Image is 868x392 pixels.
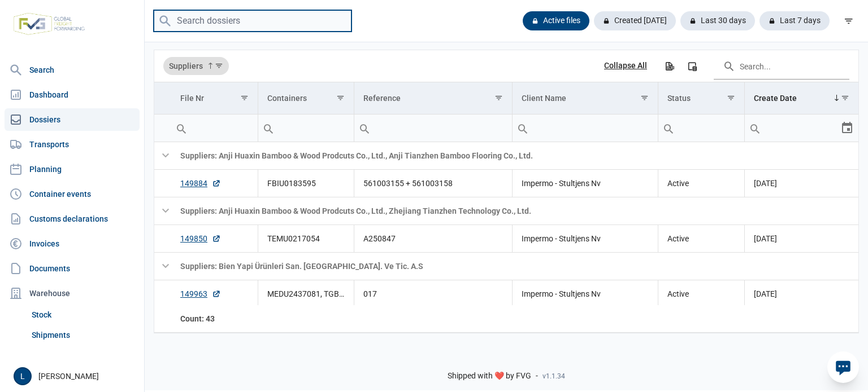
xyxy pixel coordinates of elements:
[512,170,658,197] td: Impermo - Stultjens Nv
[745,82,859,114] td: Column Create Date
[171,82,258,114] td: Column File Nr
[727,94,735,102] span: Show filter options for column 'Status'
[163,57,229,75] div: Suppliers
[9,8,89,39] img: FVG - Global freight forwarding
[745,114,840,142] input: Filter cell
[448,371,531,381] span: Shipped with ❤️ by FVG
[604,61,647,71] div: Collapse All
[658,114,679,142] div: Search box
[714,52,849,80] input: Search in the data grid
[258,170,354,197] td: FBIU0183595
[5,108,140,131] a: Dossiers
[512,114,658,142] td: Filter cell
[5,232,140,255] a: Invoices
[754,94,797,103] div: Create Date
[754,234,777,243] span: [DATE]
[5,59,140,81] a: Search
[258,280,354,308] td: MEDU2437081, TGBU3804203
[841,94,849,102] span: Show filter options for column 'Create Date'
[215,61,223,70] span: Show filter options for column 'Suppliers'
[163,50,849,82] div: Data grid toolbar
[522,94,566,103] div: Client Name
[513,114,658,142] input: Filter cell
[354,225,512,253] td: A250847
[640,94,649,102] span: Show filter options for column 'Client Name'
[154,50,858,333] div: Data grid with 70 rows and 7 columns
[154,253,171,280] td: Collapse
[5,282,140,305] div: Warehouse
[512,225,658,253] td: Impermo - Stultjens Nv
[354,280,512,308] td: 017
[154,10,351,32] input: Search dossiers
[513,114,533,142] div: Search box
[27,325,140,345] a: Shipments
[5,83,140,106] a: Dashboard
[171,114,192,142] div: Search box
[258,114,354,142] input: Filter cell
[839,11,859,31] div: filter
[512,280,658,308] td: Impermo - Stultjens Nv
[5,208,140,230] a: Customs declarations
[512,82,658,114] td: Column Client Name
[27,305,140,325] a: Stock
[542,372,565,381] span: v1.1.34
[354,170,512,197] td: 561003155 + 561003158
[658,225,744,253] td: Active
[658,114,744,142] td: Filter cell
[258,114,279,142] div: Search box
[658,82,744,114] td: Column Status
[258,82,354,114] td: Column Containers
[745,114,859,142] td: Filter cell
[5,133,140,156] a: Transports
[5,257,140,280] a: Documents
[745,114,765,142] div: Search box
[154,142,171,170] td: Collapse
[267,94,307,103] div: Containers
[536,371,538,381] span: -
[680,11,755,30] div: Last 30 days
[171,114,258,142] input: Filter cell
[258,114,354,142] td: Filter cell
[754,179,777,188] span: [DATE]
[171,114,258,142] td: Filter cell
[840,114,854,142] div: Select
[336,94,345,102] span: Show filter options for column 'Containers'
[759,11,830,30] div: Last 7 days
[354,114,512,142] input: Filter cell
[354,114,375,142] div: Search box
[14,367,137,385] div: [PERSON_NAME]
[667,94,691,103] div: Status
[240,94,249,102] span: Show filter options for column 'File Nr'
[14,367,32,385] button: L
[180,313,249,324] div: File Nr Count: 43
[754,289,777,298] span: [DATE]
[363,94,401,103] div: Reference
[658,170,744,197] td: Active
[5,158,140,180] a: Planning
[494,94,503,102] span: Show filter options for column 'Reference'
[354,82,512,114] td: Column Reference
[658,280,744,308] td: Active
[354,114,512,142] td: Filter cell
[659,56,679,76] div: Export all data to Excel
[180,233,221,244] a: 149850
[154,197,171,225] td: Collapse
[180,288,221,299] a: 149963
[180,178,221,189] a: 149884
[682,56,702,76] div: Column Chooser
[171,253,858,280] td: Suppliers: Bien Yapi Ürünleri San. [GEOGRAPHIC_DATA]. Ve Tic. A.S
[171,197,858,225] td: Suppliers: Anji Huaxin Bamboo & Wood Prodcuts Co., Ltd., Zhejiang Tianzhen Technology Co., Ltd.
[180,94,204,103] div: File Nr
[258,225,354,253] td: TEMU0217054
[523,11,589,30] div: Active files
[5,183,140,205] a: Container events
[658,114,744,142] input: Filter cell
[171,142,858,170] td: Suppliers: Anji Huaxin Bamboo & Wood Prodcuts Co., Ltd., Anji Tianzhen Bamboo Flooring Co., Ltd.
[594,11,676,30] div: Created [DATE]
